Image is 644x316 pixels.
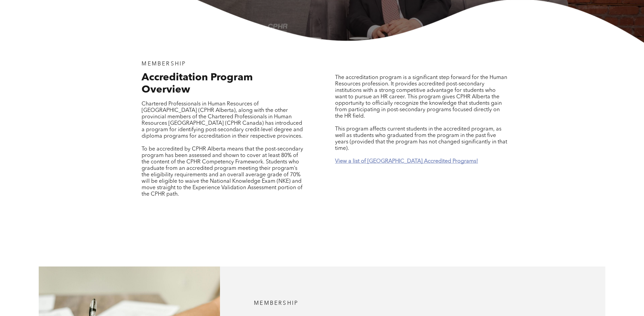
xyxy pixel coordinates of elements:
span: The accreditation program is a significant step forward for the Human Resources profession. It pr... [335,75,507,119]
span: This program affects current students in the accredited program, as well as students who graduate... [335,126,507,151]
span: Accreditation Program Overview [142,73,253,95]
span: To be accredited by CPHR Alberta means that the post-secondary program has been assessed and show... [142,146,303,197]
span: MEMBERSHIP [254,301,298,306]
span: MEMBERSHIP [142,61,186,67]
span: Chartered Professionals in Human Resources of [GEOGRAPHIC_DATA] (CPHR Alberta), along with the ot... [142,101,303,139]
a: View a list of [GEOGRAPHIC_DATA] Accredited Programs! [335,159,478,164]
